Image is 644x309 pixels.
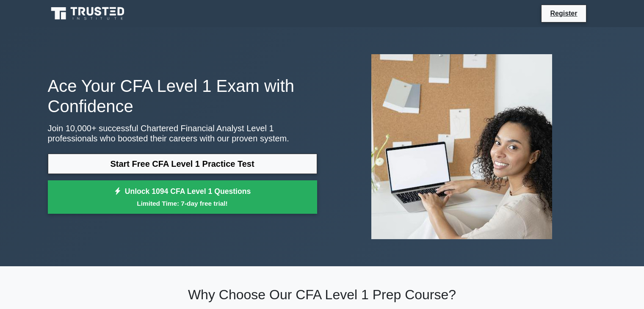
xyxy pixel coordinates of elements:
a: Start Free CFA Level 1 Practice Test [48,154,317,174]
a: Register [545,8,582,19]
small: Limited Time: 7-day free trial! [58,199,307,208]
a: Unlock 1094 CFA Level 1 QuestionsLimited Time: 7-day free trial! [48,180,317,214]
p: Join 10,000+ successful Chartered Financial Analyst Level 1 professionals who boosted their caree... [48,123,317,143]
h2: Why Choose Our CFA Level 1 Prep Course? [48,287,597,303]
h1: Ace Your CFA Level 1 Exam with Confidence [48,76,317,116]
